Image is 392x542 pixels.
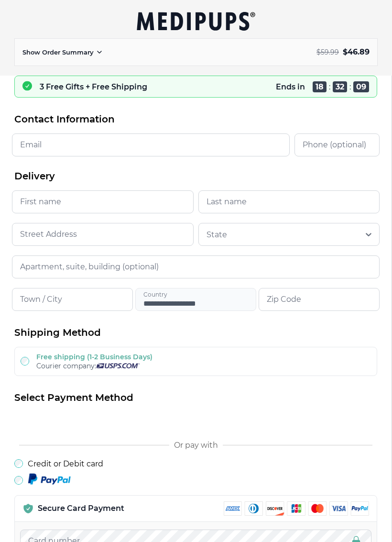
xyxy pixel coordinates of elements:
[224,501,369,516] img: payment methods
[276,82,305,91] p: Ends in
[329,82,330,91] span: :
[14,326,377,339] h2: Shipping Method
[36,353,152,361] label: Free shipping (1-2 Business Days)
[316,48,339,56] span: $ 59.99
[313,81,327,92] span: 18
[14,170,55,183] span: Delivery
[38,503,124,514] p: Secure Card Payment
[28,459,103,468] label: Credit or Debit card
[174,441,218,450] span: Or pay with
[14,113,115,126] span: Contact Information
[14,412,377,431] iframe: Secure payment button frame
[333,81,347,92] span: 32
[28,473,71,486] img: Paypal
[14,391,377,404] h2: Select Payment Method
[353,81,369,92] span: 09
[22,48,94,57] p: Show Order Summary
[343,47,370,56] span: $ 46.89
[96,363,140,368] img: Usps courier company
[40,82,147,91] p: 3 Free Gifts + Free Shipping
[36,362,96,370] span: Courier company:
[349,82,351,91] span: :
